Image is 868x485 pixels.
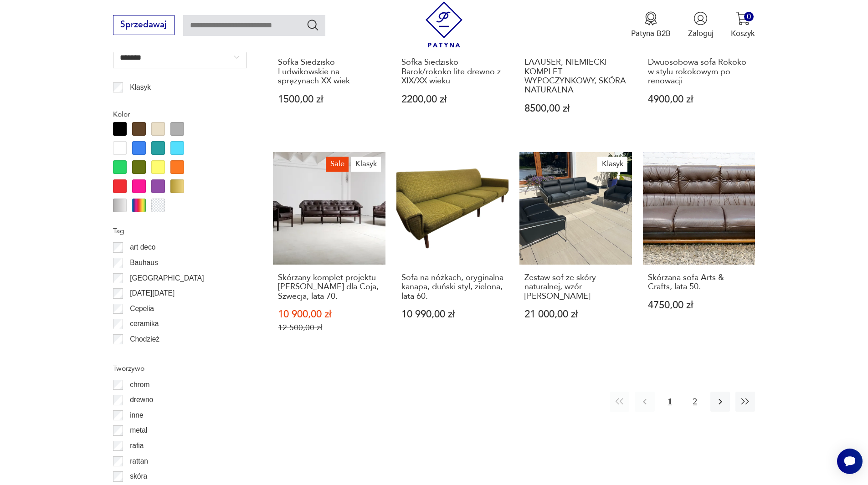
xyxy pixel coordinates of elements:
p: Cepelia [130,303,154,315]
button: 1 [660,392,680,411]
a: KlasykZestaw sof ze skóry naturalnej, wzór Fritz HansenZestaw sof ze skóry naturalnej, wzór [PERS... [519,152,632,353]
button: 2 [685,392,705,411]
p: Tag [113,225,247,237]
p: Tworzywo [113,362,247,374]
p: chrom [130,379,149,391]
p: [GEOGRAPHIC_DATA] [130,272,204,284]
iframe: Smartsupp widget button [837,449,863,474]
p: [DATE][DATE] [130,287,175,299]
p: art deco [130,241,155,253]
h3: Skórzany komplet projektu [PERSON_NAME] dla Coja, Szwecja, lata 70. [278,273,380,301]
p: ceramika [130,318,159,330]
h3: Sofa na nóżkach, oryginalna kanapa, duński styl, zielona, lata 60. [401,273,504,301]
h3: Sofka Siedzisko Barok/rokoko lite drewno z XIX/XX wieku [401,58,504,86]
a: Sofa na nóżkach, oryginalna kanapa, duński styl, zielona, lata 60.Sofa na nóżkach, oryginalna kan... [396,152,509,353]
p: Chodzież [130,333,159,345]
h3: Zestaw sof ze skóry naturalnej, wzór [PERSON_NAME] [524,273,627,301]
button: Szukaj [306,18,319,31]
a: Sprzedawaj [113,22,175,29]
a: Skórzana sofa Arts & Crafts, lata 50.Skórzana sofa Arts & Crafts, lata 50.4750,00 zł [643,152,755,353]
p: Zaloguj [688,28,714,39]
a: SaleKlasykSkórzany komplet projektu Arne Norella dla Coja, Szwecja, lata 70.Skórzany komplet proj... [273,152,385,353]
img: Patyna - sklep z meblami i dekoracjami vintage [421,1,467,47]
p: 10 990,00 zł [401,310,504,319]
h3: Dwuosobowa sofa Rokoko w stylu rokokowym po renowacji [648,58,750,86]
p: metal [130,424,147,436]
h3: Sofka Siedzisko Ludwikowskie na sprężynach XX wiek [278,58,380,86]
p: Koszyk [731,28,755,39]
p: Bauhaus [130,257,158,269]
p: 4750,00 zł [648,301,750,310]
p: Ćmielów [130,349,157,361]
p: Patyna B2B [631,28,671,39]
a: Ikona medaluPatyna B2B [631,11,671,39]
img: Ikona medalu [644,11,658,26]
p: skóra [130,470,147,482]
p: 10 900,00 zł [278,310,380,319]
p: Kolor [113,108,247,120]
h3: LAAUSER, NIEMIECKI KOMPLET WYPOCZYNKOWY, SKÓRA NATURALNA [524,58,627,95]
p: rafia [130,440,144,452]
img: Ikona koszyka [736,11,750,26]
p: 8500,00 zł [524,104,627,113]
button: 0Koszyk [731,11,755,39]
p: rattan [130,455,148,467]
button: Sprzedawaj [113,15,175,35]
p: inne [130,409,143,421]
p: 4900,00 zł [648,95,750,104]
p: 1500,00 zł [278,95,380,104]
p: 12 500,00 zł [278,323,380,332]
p: 21 000,00 zł [524,310,627,319]
img: Ikonka użytkownika [693,11,708,26]
p: drewno [130,394,153,406]
h3: Skórzana sofa Arts & Crafts, lata 50. [648,273,750,292]
p: 2200,00 zł [401,95,504,104]
button: Patyna B2B [631,11,671,39]
p: Klasyk [130,82,151,93]
button: Zaloguj [688,11,714,39]
div: 0 [744,12,754,21]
